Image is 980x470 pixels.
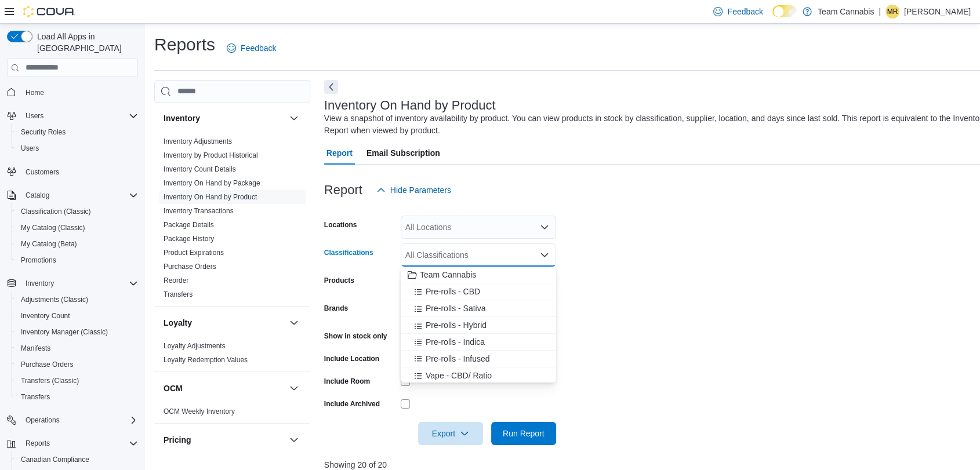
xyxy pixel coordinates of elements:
label: Include Archived [324,399,380,409]
button: Pre-rolls - Indica [401,334,556,351]
button: Pre-rolls - Hybrid [401,317,556,334]
label: Locations [324,220,357,229]
button: Promotions [12,252,143,268]
span: Adjustments (Classic) [21,295,88,304]
span: Promotions [21,256,56,265]
span: Transfers [21,392,50,402]
a: Manifests [16,341,55,355]
button: Export [418,422,483,445]
a: Inventory Manager (Classic) [16,325,112,339]
div: Loyalty [154,339,310,371]
label: Classifications [324,248,373,257]
span: Users [26,111,43,121]
button: Vape - CBD/ Ratio [401,367,556,384]
span: Report [326,141,353,165]
a: Security Roles [16,125,70,139]
span: Inventory Manager (Classic) [16,325,138,339]
button: Adjustments (Classic) [12,292,143,308]
button: Hide Parameters [372,178,456,202]
a: Customers [21,165,64,179]
a: Inventory by Product Historical [164,151,258,159]
button: Run Report [491,422,556,445]
span: Hide Parameters [390,184,451,196]
span: Reports [26,439,50,448]
h3: OCM [164,382,183,394]
button: Operations [2,412,143,428]
span: Canadian Compliance [21,455,89,464]
button: Pricing [164,434,285,446]
span: Inventory Adjustments [164,137,232,146]
span: Inventory [21,276,138,290]
span: Purchase Orders [164,262,216,271]
span: Manifests [21,344,50,353]
button: Team Cannabis [401,267,556,283]
span: Users [21,109,138,123]
a: Inventory Count Details [164,165,236,173]
button: OCM [287,381,301,395]
a: Inventory Transactions [164,207,234,215]
span: Loyalty Redemption Values [164,355,248,365]
div: Inventory [154,134,310,306]
a: Inventory On Hand by Package [164,179,260,187]
span: Operations [26,416,60,425]
a: Inventory Adjustments [164,137,232,145]
span: Inventory Transactions [164,206,234,216]
a: Home [21,86,49,100]
button: Reports [21,436,55,450]
label: Brands [324,304,348,313]
span: Run Report [503,428,545,439]
a: Transfers [164,290,193,298]
button: Transfers [12,389,143,405]
button: Customers [2,163,143,180]
span: Manifests [16,341,138,355]
span: Catalog [26,191,49,200]
button: Open list of options [540,223,549,232]
button: Users [2,108,143,124]
a: Users [16,141,43,155]
span: Loyalty Adjustments [164,341,226,351]
span: Operations [21,413,138,427]
span: Load All Apps in [GEOGRAPHIC_DATA] [32,31,138,54]
button: Canadian Compliance [12,451,143,468]
button: Manifests [12,340,143,356]
span: Reports [21,436,138,450]
span: Inventory Count [16,309,138,323]
label: Include Room [324,377,370,386]
span: My Catalog (Beta) [21,239,77,249]
span: Customers [26,167,59,177]
button: Users [12,140,143,156]
button: Next [324,80,338,94]
a: Classification (Classic) [16,205,96,218]
h3: Pricing [164,434,191,446]
button: Inventory [2,275,143,292]
button: Inventory [164,112,285,124]
button: Home [2,84,143,101]
button: OCM [164,382,285,394]
span: Pre-rolls - Infused [426,353,489,365]
a: Purchase Orders [16,358,78,371]
button: Security Roles [12,124,143,140]
span: Email Subscription [366,141,440,165]
span: Transfers [164,290,193,299]
a: Reorder [164,276,188,285]
p: Team Cannabis [818,5,874,19]
button: Catalog [2,187,143,203]
a: OCM Weekly Inventory [164,407,235,416]
label: Show in stock only [324,331,387,341]
span: Inventory [26,279,54,288]
a: Package Details [164,221,214,229]
h3: Report [324,183,362,197]
span: Dark Mode [772,17,773,18]
span: Adjustments (Classic) [16,293,138,307]
span: Home [26,88,44,97]
p: | [879,5,881,19]
span: Transfers (Classic) [21,376,79,385]
a: Transfers (Classic) [16,374,84,388]
a: Loyalty Adjustments [164,342,226,350]
button: My Catalog (Classic) [12,220,143,236]
span: Inventory On Hand by Package [164,178,260,188]
button: Pre-rolls - Infused [401,351,556,367]
span: My Catalog (Beta) [16,237,138,251]
input: Dark Mode [772,5,797,17]
a: Loyalty Redemption Values [164,356,248,364]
